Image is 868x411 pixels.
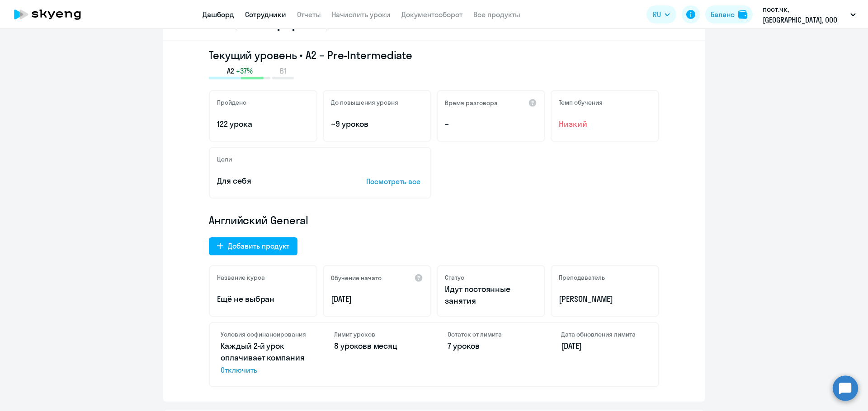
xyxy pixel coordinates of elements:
[217,175,338,187] p: Для себя
[445,273,464,282] h5: Статус
[217,155,232,163] h5: Цели
[331,98,398,106] h5: До повышения уровня
[763,4,847,25] p: пост.чк, [GEOGRAPHIC_DATA], ООО
[366,176,423,187] p: Посмотреть все
[445,99,498,107] h5: Время разговора
[758,4,860,25] button: пост.чк, [GEOGRAPHIC_DATA], ООО
[448,341,480,351] span: 7 уроков
[228,240,289,251] div: Добавить продукт
[473,10,520,19] a: Все продукты
[331,118,423,130] p: ~9 уроков
[559,118,651,130] span: Низкий
[217,273,265,282] h5: Название курса
[738,10,747,19] img: balance
[561,340,647,352] p: [DATE]
[209,237,297,255] button: Добавить продукт
[334,340,420,352] p: в месяц
[448,330,534,338] h4: Остаток от лимита
[217,118,309,130] p: 122 урока
[331,274,382,282] h5: Обучение начато
[209,48,659,62] h3: Текущий уровень • A2 – Pre-Intermediate
[559,98,603,106] h5: Темп обучения
[236,66,253,76] span: +37%
[209,213,308,227] span: Английский General
[221,340,307,375] p: Каждый 2-й урок оплачивает компания
[331,293,423,305] p: [DATE]
[445,283,537,307] p: Идут постоянные занятия
[245,10,286,19] a: Сотрудники
[559,273,605,282] h5: Преподаватель
[401,10,462,19] a: Документооборот
[227,66,234,76] span: A2
[297,10,321,19] a: Отчеты
[280,66,286,76] span: B1
[332,10,391,19] a: Начислить уроки
[561,330,647,338] h4: Дата обновления лимита
[711,9,735,20] div: Баланс
[559,293,651,305] p: [PERSON_NAME]
[705,5,753,23] button: Балансbalance
[203,10,234,19] a: Дашборд
[334,341,367,351] span: 8 уроков
[221,365,307,375] span: Отключить
[217,293,309,305] p: Ещё не выбран
[646,5,676,23] button: RU
[221,330,307,338] h4: Условия софинансирования
[217,98,246,106] h5: Пройдено
[653,9,661,20] span: RU
[334,330,420,338] h4: Лимит уроков
[445,118,537,130] p: –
